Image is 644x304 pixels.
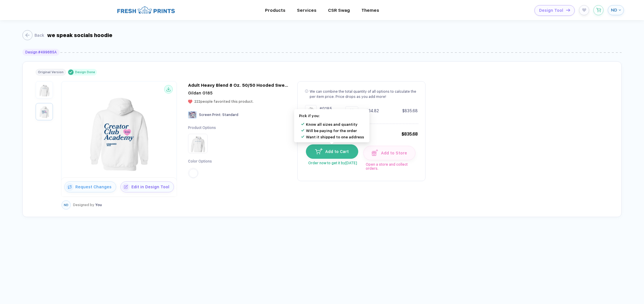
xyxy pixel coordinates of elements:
span: Edit in Design Tool [130,185,174,189]
button: iconRequest Changes [64,181,116,192]
img: icon [66,183,74,191]
span: Order now to get it by [DATE] [306,159,358,165]
img: cee922ab-3f23-4917-bd39-49a5a5a6336a_nt_back_1753208710630.jpg [63,86,175,177]
div: CSR SwagToggle dropdown menu [328,8,350,13]
span: Screen Print : [199,113,221,117]
div: Back [34,33,44,38]
div: x [361,108,363,114]
div: ThemesToggle dropdown menu [361,8,379,13]
button: Back [22,30,44,40]
img: icon [372,149,378,156]
button: ND [608,5,624,15]
div: $34.82 [366,108,379,114]
div: ServicesToggle dropdown menu [297,8,317,13]
span: Request Changes [74,185,116,189]
span: Designed by [73,203,94,207]
span: Standard [222,113,238,117]
div: Product Options [188,125,216,130]
div: Design # 499685A [25,50,57,54]
span: Add to Store [378,151,407,155]
div: Adult Heavy Blend 8 Oz. 50/50 Hooded Sweatshirt [188,83,289,88]
span: 222 people favorited this product. [194,100,254,104]
img: Product Option [189,135,206,152]
div: Pick if you: [299,113,365,119]
span: Open a store and collect orders. [363,160,415,171]
img: icon [315,148,322,154]
div: You [73,203,102,207]
div: # G185 [319,106,332,112]
span: ND [611,7,617,13]
div: We can combine the total quantity of all options to calculate the per item price. Price drops as ... [310,89,418,99]
span: ND [64,203,68,207]
img: Design Group Summary Cell [305,105,317,117]
img: Icon [300,133,306,140]
div: Original Version [38,70,64,74]
button: Design Toolicon [534,5,575,16]
span: Add to Cart [323,149,349,154]
li: Will be paying for the order [300,126,364,132]
img: icon [566,9,570,12]
div: we speak socials hoodie [47,32,112,38]
button: iconEdit in Design Tool [120,181,174,192]
img: cee922ab-3f23-4917-bd39-49a5a5a6336a_nt_back_1753208710630.jpg [37,104,51,119]
img: logo [117,5,175,14]
button: iconAdd to Cart [306,144,358,159]
div: $835.68 [402,108,418,114]
button: iconAdd to Store [363,146,416,160]
button: ND [62,200,71,210]
img: Icon [300,121,306,127]
img: cee922ab-3f23-4917-bd39-49a5a5a6336a_nt_front_1753208710628.jpg [37,83,51,97]
img: Screen Print [188,111,197,119]
span: Gildan G185 [188,91,212,95]
span: Design Tool [539,8,563,13]
div: Design Done [75,70,95,74]
img: icon [122,183,130,191]
li: Know all sizes and quantity [300,119,364,126]
li: Want it shipped to one address [300,132,364,138]
img: Icon [300,127,306,133]
div: ProductsToggle dropdown menu chapters [265,8,285,13]
div: Color Options [188,159,216,164]
div: $835.68 [401,131,418,137]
